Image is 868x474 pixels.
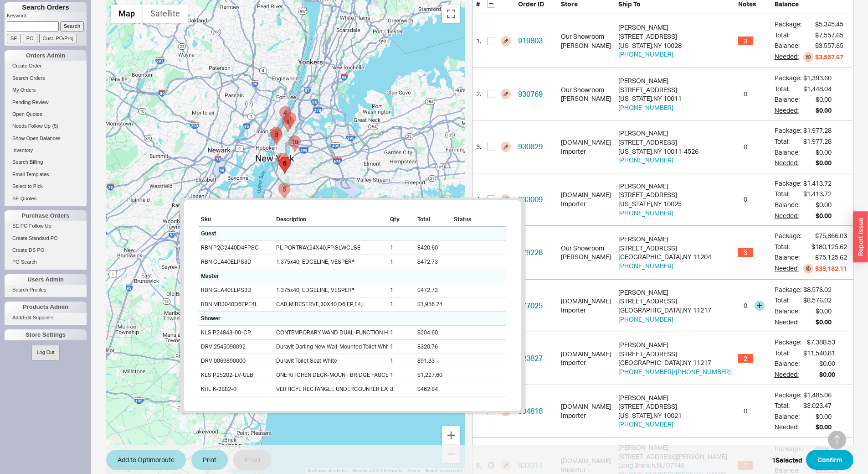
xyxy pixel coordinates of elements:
span: 0 [738,89,753,99]
div: [STREET_ADDRESS] [US_STATE] , NY 10025 [618,182,682,217]
div: CONTEMPORARY WAND DUAL-FUNCTION HANDSHOWER W/ HOSE (1.75 GPM) - Polished Chrome [274,326,388,339]
div: Package: [775,126,801,135]
a: 934818 [518,406,543,416]
div: Total: [775,137,801,146]
div: $1,448.04 [803,84,832,94]
span: 3 [738,36,753,46]
div: $0.00 [819,370,835,379]
button: [PHONE_NUMBER] [618,103,673,112]
div: $1,485.06 [803,391,832,400]
div: RBN MR3040D6FPE4L [199,297,274,311]
div: $0.00 [816,95,832,104]
a: Search Orders [5,73,87,83]
div: RBN GLA40ELPS3D [199,283,274,297]
div: Package: [775,20,801,29]
div: Description [274,215,388,227]
div: [STREET_ADDRESS] [GEOGRAPHIC_DATA] , NY 11204 [618,234,711,270]
a: 779228 [518,248,543,257]
div: Needed: [775,318,801,327]
div: $1,956.24 [415,297,452,311]
div: Needed: [775,106,801,115]
div: Balance: [775,307,801,316]
div: Status [452,215,506,227]
div: Balance: [775,412,801,421]
span: Add to Optimoroute [118,454,175,465]
div: 923827 - 423 Atlantic Avenue [277,153,288,170]
input: Search [60,21,84,31]
input: Cust. PO/Proj [39,34,77,43]
button: [PHONE_NUMBER] [618,420,673,429]
a: Search Billing [5,157,87,167]
div: [PERSON_NAME] [561,41,611,50]
div: $7,557.65 [815,31,843,40]
div: 3 [388,382,415,396]
div: [STREET_ADDRESS] [GEOGRAPHIC_DATA] , NY 11217 [618,340,731,376]
a: Create Order [5,61,87,71]
div: [PERSON_NAME] [561,252,611,261]
div: 1 [388,354,415,368]
div: ONE KITCHEN DECK-MOUNT BRIDGE FAUCET, LEVER HANDLES - Unlacquered Brass [274,368,388,382]
div: Total: [775,84,801,94]
div: Package: [775,179,801,188]
div: $1,393.60 [803,73,832,83]
div: 933009 - 670 West End Avenue [279,107,291,124]
div: [DOMAIN_NAME] [561,349,611,359]
a: 930829 [518,142,543,151]
div: Total: [775,189,801,198]
div: $91.33 [415,354,452,368]
div: $180,125.62 [812,242,847,251]
a: 777025 [518,301,543,310]
div: 1.375x40, EDGELINE, VESPER® [274,283,388,297]
button: [PHONE_NUMBER] [618,50,673,59]
button: [PHONE_NUMBER] [618,156,673,165]
div: 1 . [473,14,483,68]
p: Keyword: [7,12,87,21]
div: Balance: [775,200,801,209]
a: 919803 [518,36,543,45]
div: $0.00 [816,106,832,115]
div: [STREET_ADDRESS] [US_STATE] , NY 10011 [618,76,682,112]
div: Package: [775,444,801,453]
div: $0.00 [816,158,832,167]
div: $3,557.67 [815,52,843,62]
span: 0 [738,195,753,204]
div: Duravit Toilet Seat White [274,354,388,368]
div: Package: [775,231,801,240]
button: Email [233,450,272,470]
div: [PERSON_NAME] [618,76,682,85]
div: CAB,M RESERVE,30X40,D6,FP,E4,L [274,297,388,311]
a: My Orders [5,85,87,95]
a: 923827 [518,354,543,363]
a: Email Templates [5,170,87,179]
div: [PERSON_NAME] [618,129,699,138]
div: $5,345.45 [815,20,843,29]
div: 2 . [473,68,483,120]
button: Print [191,450,228,470]
div: PL PORTRAY,24X40,FP,SLWCLSE [274,241,388,255]
div: Products Admin [5,302,87,313]
div: $1,413.72 [803,189,832,198]
button: [PHONE_NUMBER] [618,208,673,218]
div: [PERSON_NAME] [618,393,682,402]
div: $7,388.53 [807,338,835,347]
div: [STREET_ADDRESS] [US_STATE] , NY 10011-4526 [618,129,699,164]
button: Add to Optimoroute [106,450,186,470]
div: $0.00 [816,148,832,157]
div: 1 [388,326,415,339]
h1: Search Orders [5,2,87,12]
div: Master [199,269,506,283]
input: PO [23,34,37,43]
div: [PERSON_NAME] [618,23,682,32]
button: Show satellite imagery [143,5,188,23]
div: DRV 2545090092 [199,340,274,354]
div: $39,182.11 [815,264,847,273]
button: [PHONE_NUMBER] [618,315,673,324]
div: 777025 - 142 Sixth Ave [279,157,291,174]
div: Balance: [775,253,801,262]
input: SE [7,34,21,43]
div: $0.00 [816,318,832,327]
div: Needed: [775,422,801,432]
div: 779228 - 2173 59th St [278,183,290,200]
div: Package: [775,338,801,347]
div: $472.73 [415,255,452,269]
